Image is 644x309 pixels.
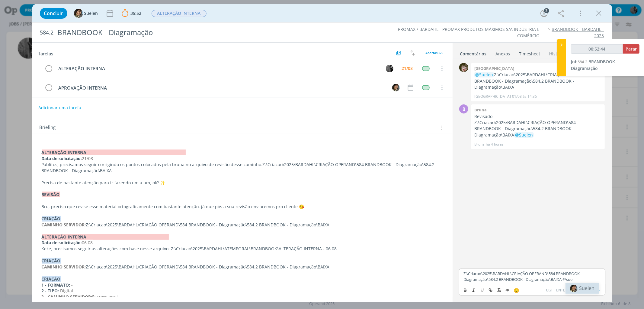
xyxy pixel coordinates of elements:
span: Ctrl + ENTER [546,288,569,293]
span: 35:52 [131,10,142,16]
a: BRANDBOOK - BARDAHL - 2025 [552,26,604,38]
strong: ALTERAÇÃO INTERNA [42,234,169,240]
div: BRANDBOOK - Diagramação [55,25,367,40]
strong: Data de solicitação: [42,156,82,161]
a: Histórico [549,48,568,57]
strong: CRIAÇÃO [42,276,61,282]
span: - [72,282,73,288]
a: Job584.2BRANDBOOK - Diagramação [571,59,618,71]
p: Z:\Criacao\2025\BARDAHL\CRIAÇÃO OPERAND\584 BRANDBOOK - Diagramação\584.2 BRANDBOOK - Diagramação... [42,222,443,228]
strong: REVISÃO [42,192,60,197]
div: dialog [32,4,612,302]
p: Precisa de bastante atenção para ir fazendo um a um, ok? ✨ [42,180,443,186]
b: [GEOGRAPHIC_DATA] [474,66,514,71]
span: Digital [60,288,73,294]
span: Suelen [579,285,594,291]
span: 21/08 [82,156,93,161]
p: Bru, preciso que revise esse material ortograficamente com bastante atenção, já que pós a sua rev... [42,204,443,210]
button: 35:52 [120,8,143,18]
span: há 4 horas [486,142,504,147]
span: Escreve aqui [92,294,118,300]
img: P [386,65,393,72]
img: S [74,9,83,18]
button: 🙂 [512,287,521,294]
strong: 1 - FORMATO: [42,282,70,288]
a: PROMAX / BARDAHL - PROMAX PRODUTOS MÁXIMOS S/A INDÚSTRIA E COMÉRCIO [398,26,540,38]
span: 01/08 às 14:36 [512,94,537,99]
span: ALTERAÇÃO INTERNA [152,10,207,17]
div: ALTERAÇÃO INTERNA [56,65,380,72]
img: arrow-down-up.svg [411,50,415,56]
b: Bruna [474,107,487,113]
span: Z:\Criacao\2025\BARDAHL\CRIAÇÃO OPERAND\584 BRANDBOOK - Diagramação\584.2 BRANDBOOK - Diagramação... [42,162,436,173]
strong: 3 - CAMINHO SERVIDOR: [42,294,92,300]
div: 21/08 [402,66,413,71]
span: BRANDBOOK - Diagramação [571,59,618,71]
span: Concluir [44,11,63,16]
div: APROVAÇÃO INTERNA [56,84,387,92]
p: Z:\Criacao\2025\BARDAHL\CRIAÇÃO OPERAND\584 BRANDBOOK - Diagramação\584.2 BRANDBOOK - Diagramação... [42,264,443,270]
p: Z:\Criacao\2025\BARDAHL\CRIAÇÃO OPERAND\584 BRANDBOOK - Diagramação\584.2 BRANDBOOK - Diagramação... [474,120,602,138]
strong: CAMINHO SERVIDOR: [42,222,86,228]
strong: Data de solicitação: [42,240,82,245]
span: Suelen [84,11,98,15]
p: [GEOGRAPHIC_DATA] [474,94,511,99]
button: Concluir [40,8,67,19]
button: S [392,83,401,92]
button: 3 [539,8,549,18]
button: P [385,64,394,73]
a: Timesheet [519,48,541,57]
span: @Suelen [475,72,493,77]
a: Comentários [460,48,487,57]
img: S [392,84,400,91]
span: 584.2 [578,59,587,64]
span: Briefing [40,124,56,132]
strong: 2 - TIPO: [42,288,59,294]
span: Abertas 2/5 [426,51,444,55]
span: @Suelen [515,132,533,138]
span: 584.2 [40,29,54,36]
p: Z:\Criacao\2025\BARDAHL\CRIAÇÃO OPERAND\584 BRANDBOOK - Diagramação\584.2 BRANDBOOK - Diagramação... [474,72,602,90]
button: Adicionar uma tarefa [38,102,82,113]
strong: CRIAÇÃO [42,216,61,222]
button: Parar [623,44,639,54]
div: 3 [544,8,549,13]
div: Anexos [496,51,510,57]
div: B [459,104,468,113]
button: SSuelen [74,9,98,18]
span: Tarefas [38,49,53,57]
span: para enviar [546,288,588,293]
img: 1728412103_7b8469_whatsapp_image_20241008_at_152526.jpeg [570,285,578,292]
strong: ALTERAÇÃO INTERNA [42,150,186,155]
span: 🙂 [514,287,519,293]
span: 06.08 [82,240,93,245]
p: Z:\Criacao\2025\BARDAHL\CRIAÇÃO OPERAND\584 BRANDBOOK - Diagramação\584.2 BRANDBOOK - Diagramação... [463,271,601,282]
img: K [459,63,468,72]
p: Pablitos, precisamos seguir corrigindo os pontos colocados pela bruna no arquivo de revisão desse... [42,162,443,174]
p: Keke, precisamos seguir as alterações com base nesse arquivo: Z:\Criacao\2025\BARDAHL\ATEMPORAL\B... [42,246,443,252]
strong: CRIAÇÃO [42,258,61,264]
button: ALTERAÇÃO INTERNA [151,10,207,17]
p: Bruna [474,142,485,147]
strong: CAMINHO SERVIDOR: [42,264,86,270]
p: Revisado: [474,113,602,120]
span: Parar [626,46,637,52]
